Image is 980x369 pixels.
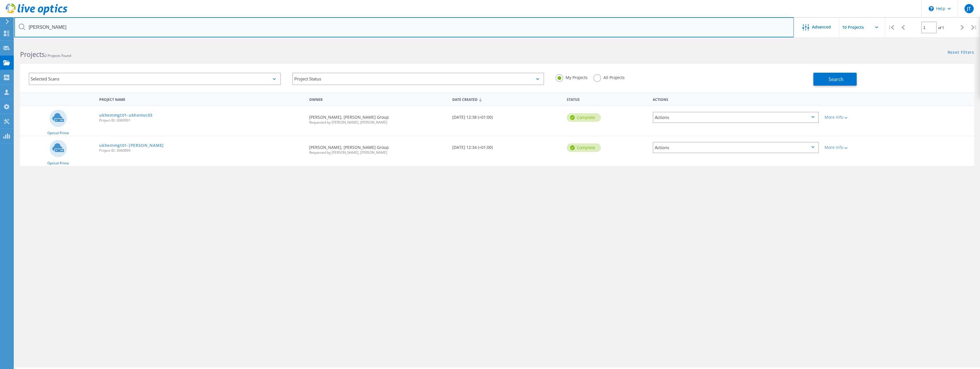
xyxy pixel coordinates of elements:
[929,6,934,11] svg: \n
[449,106,564,125] div: [DATE] 12:38 (+01:00)
[813,73,857,86] button: Search
[20,50,45,59] b: Projects
[967,6,971,11] span: JT
[567,143,601,152] div: Complete
[948,50,974,55] a: Reset Filters
[99,113,153,117] a: ukhemmgt01-ukhemvc03
[47,131,69,135] span: Optical Prime
[306,94,449,104] div: Owner
[593,74,625,80] label: All Projects
[96,94,306,104] div: Project Name
[938,25,944,30] span: of 1
[829,76,843,82] span: Search
[653,142,819,153] div: Actions
[885,17,897,38] div: |
[567,113,601,122] div: Complete
[99,119,303,122] span: Project ID: 3060901
[449,136,564,155] div: [DATE] 12:34 (+01:00)
[650,94,822,104] div: Actions
[306,136,449,160] div: [PERSON_NAME], [PERSON_NAME] Group
[825,115,895,119] div: More Info
[306,106,449,130] div: [PERSON_NAME], [PERSON_NAME] Group
[292,73,544,85] div: Project Status
[653,112,819,123] div: Actions
[99,149,303,152] span: Project ID: 3060899
[47,162,69,165] span: Optical Prime
[45,53,71,58] span: 2 Projects Found
[812,25,831,29] span: Advanced
[825,145,895,149] div: More Info
[556,74,588,80] label: My Projects
[564,94,650,104] div: Status
[449,94,564,105] div: Date Created
[14,17,794,37] input: Search projects by name, owner, ID, company, etc
[968,17,980,38] div: |
[309,151,447,154] span: Requested by [PERSON_NAME], [PERSON_NAME]
[6,12,67,16] a: Live Optics Dashboard
[99,143,164,147] a: ukhemmgt01-[PERSON_NAME]
[29,73,281,85] div: Selected Scans
[309,121,447,124] span: Requested by [PERSON_NAME], [PERSON_NAME]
